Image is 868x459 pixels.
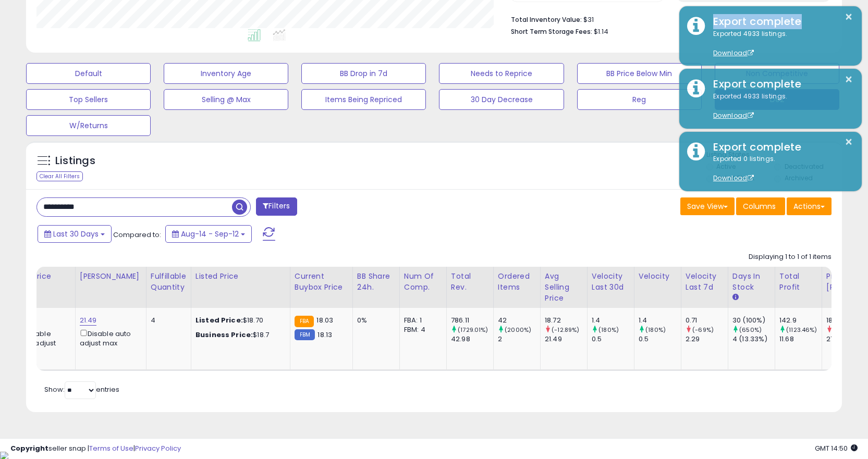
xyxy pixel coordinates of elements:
button: Inventory Age [164,63,288,84]
button: Last 30 Days [38,225,112,243]
a: Download [713,173,754,182]
div: $18.7 [195,330,282,340]
div: Ordered Items [498,271,536,293]
a: Privacy Policy [135,443,181,453]
div: FBA: 1 [404,316,438,325]
div: Export complete [705,14,854,29]
div: 42.98 [451,334,493,344]
div: Min Price [17,271,71,282]
div: 11.68 [779,334,822,344]
div: 1.4 [592,316,634,325]
button: Actions [787,197,832,215]
div: Displaying 1 to 1 of 1 items [749,252,832,262]
a: Download [713,48,754,57]
span: 18.13 [317,330,332,340]
button: × [845,73,853,86]
div: Fulfillable Quantity [151,271,187,293]
div: 0.5 [592,334,634,344]
button: W/Returns [26,115,151,136]
span: Show: entries [44,384,119,394]
button: 30 Day Decrease [439,89,564,110]
a: Terms of Use [89,443,133,453]
span: Last 30 Days [53,229,99,239]
div: Exported 4933 listings. [705,92,854,121]
small: (180%) [598,326,619,334]
div: Disable auto adjust max [80,328,138,348]
b: Total Inventory Value: [511,15,582,24]
div: 786.11 [451,316,493,325]
div: Listed Price [195,271,286,282]
div: 4 (13.33%) [732,334,775,344]
li: $31 [511,13,824,25]
div: Export complete [705,77,854,92]
div: Velocity Last 7d [686,271,724,293]
span: 18.03 [316,315,333,325]
small: (1729.01%) [458,326,488,334]
button: Top Sellers [26,89,151,110]
div: BB Share 24h. [357,271,395,293]
div: 2.29 [686,334,728,344]
div: Exported 4933 listings. [705,29,854,58]
div: 0.71 [686,316,728,325]
button: BB Drop in 7d [301,63,426,84]
button: × [845,10,853,23]
h5: Listings [55,154,95,168]
div: Velocity [639,271,677,282]
span: 2025-10-13 14:50 GMT [815,443,858,453]
b: Short Term Storage Fees: [511,27,592,36]
div: Exported 0 listings. [705,154,854,183]
button: Filters [256,197,297,216]
small: (650%) [739,326,762,334]
small: FBM [295,329,315,340]
div: $18.70 [195,316,282,325]
div: Total Rev. [451,271,489,293]
div: Current Buybox Price [295,271,348,293]
div: Total Profit [779,271,817,293]
small: (-69%) [692,326,714,334]
small: (2000%) [505,326,531,334]
b: Business Price: [195,330,253,340]
button: Save View [680,197,735,215]
span: Compared to: [113,230,161,240]
small: (-12.89%) [552,326,579,334]
div: 18.72 [545,316,587,325]
a: Download [713,111,754,120]
div: Export complete [705,140,854,155]
div: 0% [357,316,392,325]
button: Aug-14 - Sep-12 [165,225,252,243]
div: Disable auto adjust min [17,328,67,358]
div: 4 [151,316,183,325]
button: Default [26,63,151,84]
div: Avg Selling Price [545,271,583,304]
div: Days In Stock [732,271,771,293]
div: 1.4 [639,316,681,325]
div: Num of Comp. [404,271,442,293]
b: Listed Price: [195,315,243,325]
button: Selling @ Max [164,89,288,110]
button: Needs to Reprice [439,63,564,84]
div: 142.9 [779,316,822,325]
div: Clear All Filters [36,171,83,181]
span: $1.14 [594,27,608,36]
div: 0.5 [639,334,681,344]
a: 21.49 [80,315,97,326]
button: Columns [736,197,785,215]
div: 21.49 [545,334,587,344]
small: (180%) [645,326,666,334]
button: Items Being Repriced [301,89,426,110]
div: FBM: 4 [404,325,438,334]
div: 42 [498,316,540,325]
span: Columns [743,201,776,212]
div: Velocity Last 30d [592,271,630,293]
div: seller snap | | [10,444,181,454]
span: Aug-14 - Sep-12 [181,229,239,239]
div: [PERSON_NAME] [80,271,142,282]
div: 30 (100%) [732,316,775,325]
button: BB Price Below Min [577,63,702,84]
small: (1123.46%) [786,326,817,334]
div: 2 [498,334,540,344]
strong: Copyright [10,443,48,453]
button: × [845,135,853,148]
small: Days In Stock. [732,293,739,302]
button: Reg [577,89,702,110]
